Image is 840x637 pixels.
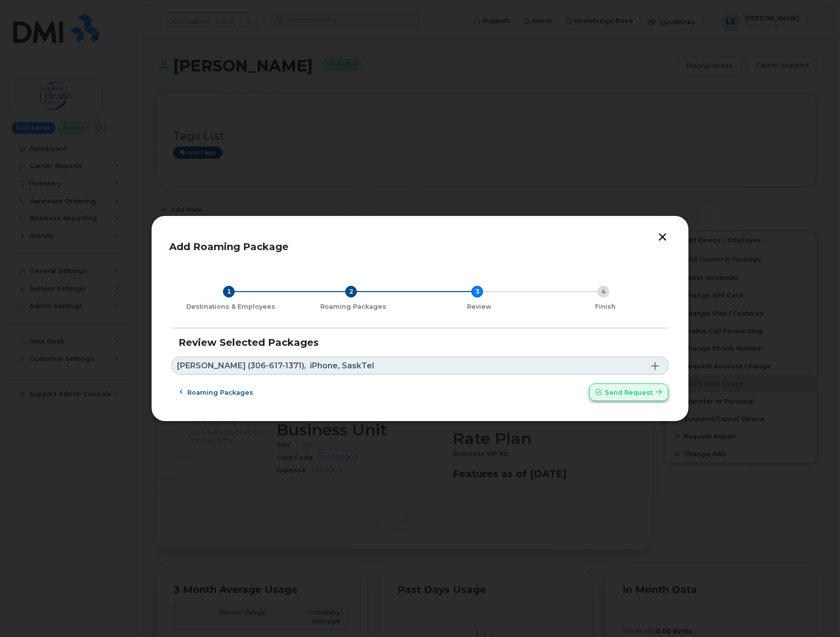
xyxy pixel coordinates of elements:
button: Roaming packages [172,383,262,401]
a: [PERSON_NAME] (306-617-1371),iPhone, SaskTel [172,357,668,375]
div: 2 [345,286,357,297]
div: Finish [546,303,664,311]
span: [PERSON_NAME] (306-617-1371), [177,362,306,370]
h3: Review Selected Packages [178,337,662,348]
span: Add Roaming Package [169,241,288,253]
div: 4 [597,286,609,297]
div: Destinations & Employees [176,303,286,311]
button: Send request [589,383,668,401]
div: 1 [223,286,235,297]
span: Roaming packages [187,388,253,397]
div: Roaming Packages [294,303,412,311]
span: Send request [605,388,653,397]
span: iPhone, SaskTel [310,362,374,370]
iframe: Messenger Launcher [797,595,833,630]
